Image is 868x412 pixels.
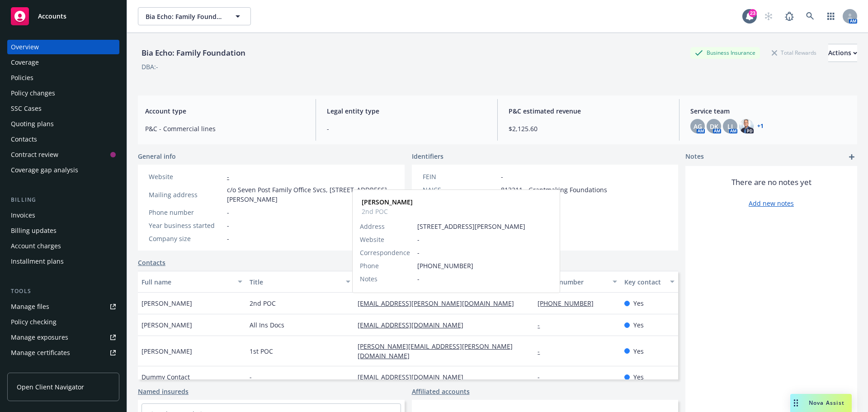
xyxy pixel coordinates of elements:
span: - [327,124,486,133]
div: 23 [749,9,757,17]
span: $2,125.60 [509,124,668,133]
div: DBA: - [142,62,158,71]
span: Notes [360,274,377,284]
a: Named insureds [138,387,189,396]
span: 1st POC [250,346,273,356]
div: Coverage [11,55,39,70]
a: [EMAIL_ADDRESS][PERSON_NAME][DOMAIN_NAME] [358,299,521,308]
a: Invoices [7,208,119,223]
a: Coverage [7,55,119,70]
div: Title [250,277,340,287]
div: Year business started [149,221,223,230]
strong: [PERSON_NAME] [362,198,413,206]
a: Search [801,7,819,25]
a: +1 [757,123,764,129]
span: LI [727,122,733,131]
span: [PERSON_NAME] [142,320,192,330]
a: SSC Cases [7,101,119,116]
span: Yes [633,298,644,308]
span: 2nd POC [250,298,276,308]
a: Billing updates [7,223,119,238]
a: Policies [7,71,119,85]
a: Manage certificates [7,346,119,360]
a: Accounts [7,4,119,29]
span: There are no notes yet [731,177,811,188]
span: P&C - Commercial lines [145,124,305,133]
span: - [417,235,552,244]
div: Website [149,172,223,181]
button: Full name [138,271,246,293]
div: Full name [142,277,232,287]
a: add [846,152,857,162]
div: Quoting plans [11,117,54,131]
div: Account charges [11,239,61,253]
a: - [538,347,547,355]
a: Report a Bug [780,7,798,25]
div: Coverage gap analysis [11,163,78,177]
div: Phone number [149,208,223,217]
span: Bia Echo: Family Foundation [146,12,224,21]
a: Manage claims [7,361,119,375]
div: Manage certificates [11,346,70,360]
span: Notes [685,152,704,162]
span: - [250,372,252,382]
span: Account type [145,106,305,116]
a: Policy changes [7,86,119,100]
div: Drag to move [790,394,802,412]
span: Phone [360,261,379,270]
div: Tools [7,287,119,296]
span: - [417,274,552,284]
span: All Ins Docs [250,320,284,330]
span: - [227,208,229,217]
a: Account charges [7,239,119,253]
div: Policy changes [11,86,55,100]
span: Legal entity type [327,106,486,116]
button: Key contact [621,271,678,293]
div: Contacts [11,132,37,147]
a: Coverage gap analysis [7,163,119,177]
button: Actions [828,44,857,62]
span: 813211 - Grantmaking Foundations [501,185,607,194]
a: [PERSON_NAME][EMAIL_ADDRESS][PERSON_NAME][DOMAIN_NAME] [358,342,513,360]
div: Company size [149,234,223,243]
a: Policy checking [7,315,119,329]
div: SSC Cases [11,101,42,116]
a: [EMAIL_ADDRESS][DOMAIN_NAME] [358,373,471,381]
span: Service team [690,106,850,116]
a: Switch app [822,7,840,25]
span: Open Client Navigator [17,382,84,392]
span: General info [138,152,176,161]
div: Total Rewards [767,47,821,58]
span: Yes [633,320,644,330]
span: - [227,221,229,230]
div: Bia Echo: Family Foundation [138,47,249,59]
div: Business Insurance [690,47,760,58]
div: Policy checking [11,315,57,329]
a: Contacts [7,132,119,147]
div: Manage files [11,299,49,314]
span: Website [360,235,384,244]
span: P&C estimated revenue [509,106,668,116]
span: [STREET_ADDRESS][PERSON_NAME] [417,222,552,231]
div: NAICS [423,185,497,194]
span: Correspondence [360,248,410,257]
span: Accounts [38,13,66,20]
span: Dummy Contact [142,372,190,382]
div: Contract review [11,147,58,162]
a: - [538,373,547,381]
span: Yes [633,372,644,382]
div: Installment plans [11,254,64,269]
a: Manage exposures [7,330,119,345]
button: Title [246,271,354,293]
span: - [501,172,503,181]
div: Overview [11,40,39,54]
a: Start snowing [759,7,778,25]
button: Phone number [534,271,620,293]
span: 2nd POC [362,207,413,216]
div: Billing updates [11,223,57,238]
span: - [417,248,552,257]
div: Mailing address [149,190,223,199]
a: Installment plans [7,254,119,269]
